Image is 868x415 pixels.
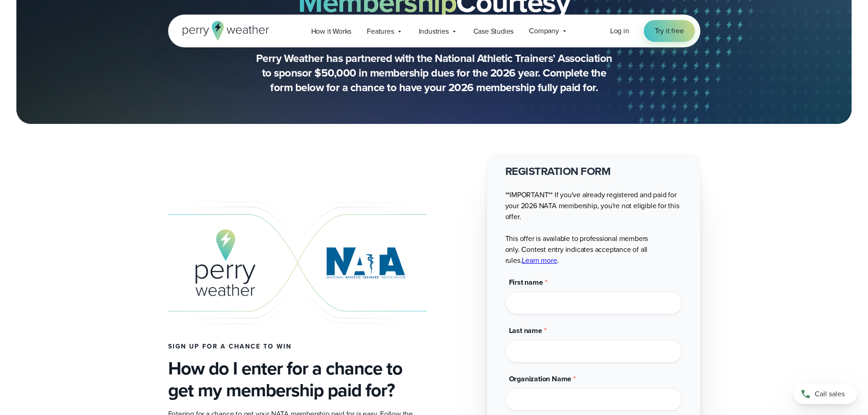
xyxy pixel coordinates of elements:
a: Case Studies [466,22,522,41]
h3: How do I enter for a chance to get my membership paid for? [168,358,427,401]
a: How it Works [303,22,360,41]
p: **IMPORTANT** If you've already registered and paid for your 2026 NATA membership, you're not eli... [505,190,682,266]
span: Industries [419,26,449,37]
a: Log in [610,26,629,36]
span: Case Studies [473,26,514,37]
span: Call sales [815,389,845,400]
span: Log in [610,26,629,36]
span: Try it free [655,26,684,36]
strong: REGISTRATION FORM [505,163,611,179]
span: Company [529,26,559,36]
a: Call sales [793,384,857,404]
span: First name [509,277,543,287]
span: How it Works [311,26,352,37]
span: Last name [509,325,542,336]
a: Try it free [644,20,695,42]
span: Organization Name [509,374,572,384]
a: Learn more [522,255,557,266]
p: Perry Weather has partnered with the National Athletic Trainers’ Association to sponsor $50,000 i... [252,51,616,95]
h4: Sign up for a chance to win [168,343,427,350]
span: Features [367,26,394,37]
